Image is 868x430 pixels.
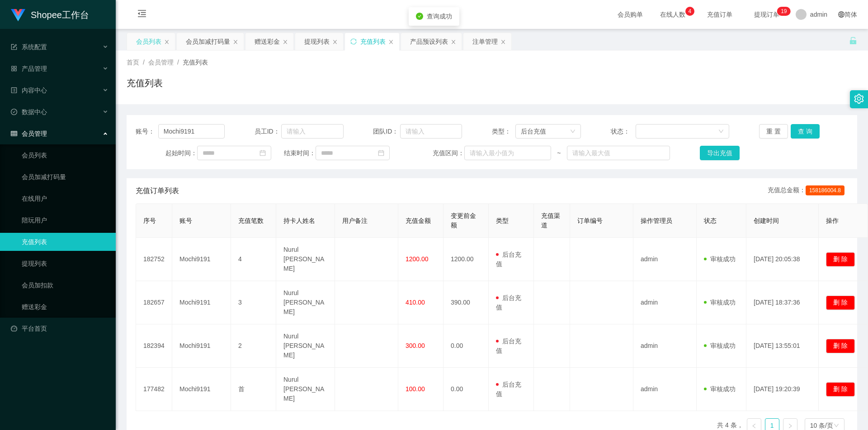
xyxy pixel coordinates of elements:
span: 300.00 [406,342,425,349]
span: 类型 [496,217,509,224]
span: 员工ID： [255,127,281,136]
i: 图标: close [500,39,506,45]
i: 图标: check-circle-o [11,109,17,115]
span: 账号： [136,127,158,136]
span: 充值订单列表 [136,185,179,196]
span: 会员管理 [148,59,174,66]
div: 充值列表 [360,33,386,50]
i: 图标: down [834,423,839,429]
span: 410.00 [406,299,425,306]
td: 2 [231,324,276,368]
i: 图标: unlock [849,37,857,45]
input: 请输入 [158,124,225,139]
i: 图标: close [451,39,456,45]
td: 182752 [136,238,172,281]
td: Nurul [PERSON_NAME] [276,324,335,368]
td: 182657 [136,281,172,324]
div: 产品预设列表 [410,33,448,50]
i: 图标: menu-fold [127,0,157,29]
button: 导出充值 [700,146,740,160]
span: 后台充值 [496,251,521,268]
span: 首页 [127,59,139,66]
button: 删 除 [826,382,855,397]
span: 结束时间： [284,148,316,158]
td: [DATE] 13:55:01 [746,324,819,368]
a: 会员加减打码量 [22,168,108,186]
input: 请输入 [400,124,462,139]
span: 充值金额 [406,217,431,224]
i: 图标: table [11,130,17,137]
td: 390.00 [443,281,489,324]
td: Mochi9191 [172,238,231,281]
a: Shopee工作台 [11,11,89,18]
span: 后台充值 [496,294,521,311]
span: 会员管理 [11,130,47,137]
span: 100.00 [406,385,425,393]
div: 充值总金额： [768,185,848,196]
p: 1 [781,7,784,16]
i: 图标: profile [11,87,17,93]
input: 请输入 [281,124,344,139]
div: 会员加减打码量 [186,33,230,50]
button: 删 除 [826,296,855,310]
span: 审核成功 [704,255,736,263]
span: 团队ID： [373,127,400,136]
span: 变更前金额 [451,212,476,229]
img: logo.9652507e.png [11,9,25,22]
td: 0.00 [443,324,489,368]
i: 图标: close [164,39,170,45]
span: 158186004.8 [806,185,844,195]
td: Mochi9191 [172,324,231,368]
td: 177482 [136,368,172,411]
span: 起始时间： [165,148,197,158]
span: 操作管理员 [641,217,672,224]
td: admin [633,368,697,411]
i: 图标: global [838,11,844,18]
i: 图标: down [718,129,724,135]
i: 图标: appstore-o [11,65,17,72]
i: 图标: right [788,423,793,429]
div: 会员列表 [136,33,161,50]
button: 重 置 [759,124,788,139]
span: 充值列表 [183,59,208,66]
h1: 充值列表 [127,76,163,90]
input: 请输入最小值为 [464,146,551,160]
p: 4 [689,7,692,16]
td: Nurul [PERSON_NAME] [276,238,335,281]
span: 1200.00 [406,255,429,263]
a: 在线用户 [22,190,108,208]
button: 删 除 [826,252,855,267]
div: 赠送彩金 [255,33,280,50]
span: 订单编号 [577,217,603,224]
td: admin [633,324,697,368]
i: icon: check-circle [416,13,423,20]
p: 9 [784,7,787,16]
a: 充值列表 [22,233,108,251]
td: Nurul [PERSON_NAME] [276,368,335,411]
span: 数据中心 [11,108,47,116]
span: 创建时间 [754,217,779,224]
span: 充值渠道 [541,212,560,229]
span: 查询成功 [427,13,452,20]
button: 删 除 [826,339,855,353]
span: 序号 [143,217,156,224]
span: 类型： [492,127,515,136]
td: 0.00 [443,368,489,411]
span: ~ [551,148,566,158]
span: 后台充值 [496,338,521,354]
a: 会员加扣款 [22,276,108,294]
span: 用户备注 [342,217,368,224]
i: 图标: close [332,39,338,45]
span: 持卡人姓名 [283,217,315,224]
span: 账号 [179,217,192,224]
a: 赠送彩金 [22,298,108,316]
span: / [177,59,179,66]
span: 状态 [704,217,717,224]
td: 3 [231,281,276,324]
td: [DATE] 18:37:36 [746,281,819,324]
sup: 19 [777,7,790,16]
button: 查 询 [791,124,820,139]
i: 图标: calendar [259,150,266,156]
td: 1200.00 [443,238,489,281]
td: [DATE] 20:05:38 [746,238,819,281]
